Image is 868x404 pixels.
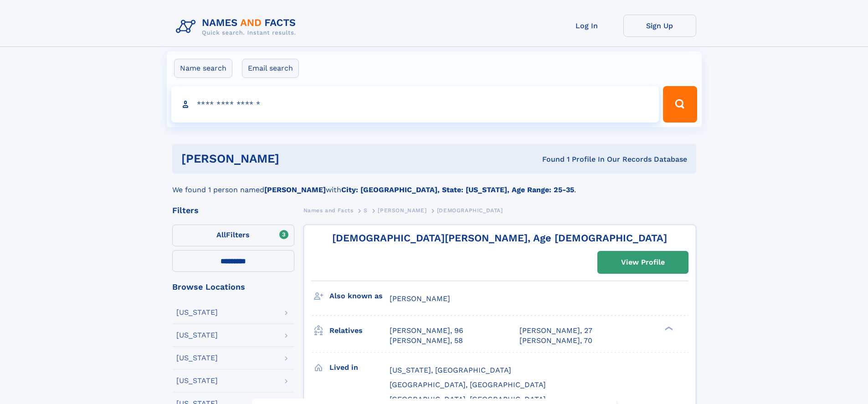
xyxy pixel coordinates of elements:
[216,230,226,239] span: All
[172,225,294,246] label: Filters
[176,354,218,362] div: [US_STATE]
[176,309,218,316] div: [US_STATE]
[621,252,665,273] div: View Profile
[390,366,511,374] span: [US_STATE], [GEOGRAPHIC_DATA]
[437,207,503,214] span: [DEMOGRAPHIC_DATA]
[390,294,450,303] span: [PERSON_NAME]
[378,207,426,214] span: [PERSON_NAME]
[329,323,390,338] h3: Relatives
[411,154,687,164] div: Found 1 Profile In Our Records Database
[550,15,623,37] a: Log In
[171,86,659,123] input: search input
[172,283,294,291] div: Browse Locations
[176,332,218,339] div: [US_STATE]
[364,205,368,216] a: S
[390,326,463,336] a: [PERSON_NAME], 96
[172,206,294,215] div: Filters
[242,59,299,78] label: Email search
[519,336,592,346] a: [PERSON_NAME], 70
[390,395,546,404] span: [GEOGRAPHIC_DATA], [GEOGRAPHIC_DATA]
[303,205,354,216] a: Names and Facts
[329,360,390,375] h3: Lived in
[341,185,574,194] b: City: [GEOGRAPHIC_DATA], State: [US_STATE], Age Range: 25-35
[663,325,673,331] div: ❯
[623,15,696,37] a: Sign Up
[390,380,546,389] span: [GEOGRAPHIC_DATA], [GEOGRAPHIC_DATA]
[663,86,697,123] button: Search Button
[172,174,696,195] div: We found 1 person named with .
[378,205,426,216] a: [PERSON_NAME]
[598,251,688,273] a: View Profile
[519,326,592,336] a: [PERSON_NAME], 27
[174,59,232,78] label: Name search
[181,153,411,164] h1: [PERSON_NAME]
[172,15,303,39] img: Logo Names and Facts
[390,336,463,346] a: [PERSON_NAME], 58
[329,288,390,304] h3: Also known as
[264,185,326,194] b: [PERSON_NAME]
[364,207,368,214] span: S
[332,232,667,244] a: [DEMOGRAPHIC_DATA][PERSON_NAME], Age [DEMOGRAPHIC_DATA]
[176,377,218,384] div: [US_STATE]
